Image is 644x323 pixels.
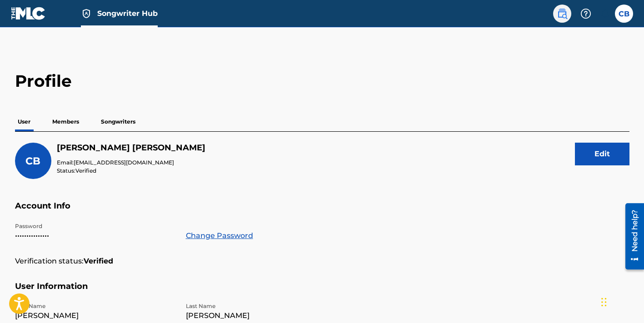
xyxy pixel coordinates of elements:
[186,302,346,310] p: Last Name
[15,112,33,131] p: User
[15,281,629,303] h5: User Information
[97,8,158,19] span: Songwriter Hub
[615,5,633,23] div: User Menu
[75,167,96,174] span: Verified
[553,5,571,23] a: Public Search
[84,256,113,267] strong: Verified
[186,310,346,321] p: [PERSON_NAME]
[81,8,92,19] img: Top Rightsholder
[557,8,568,19] img: search
[580,8,591,19] img: help
[599,279,644,323] iframe: Chat Widget
[577,5,595,23] div: Help
[600,9,609,18] div: Notifications
[57,159,205,167] p: Email:
[57,167,205,175] p: Status:
[74,159,174,166] span: [EMAIL_ADDRESS][DOMAIN_NAME]
[15,310,175,321] p: [PERSON_NAME]
[11,7,46,20] img: MLC Logo
[57,143,205,153] h5: Christopher Butler
[25,155,40,167] span: CB
[601,288,607,316] div: Drag
[50,112,82,131] p: Members
[575,143,629,165] button: Edit
[98,112,138,131] p: Songwriters
[15,230,175,241] p: •••••••••••••••
[15,71,629,91] h2: Profile
[15,256,84,267] p: Verification status:
[619,199,644,273] iframe: Resource Center
[15,222,175,230] p: Password
[15,201,629,222] h5: Account Info
[15,302,175,310] p: First Name
[186,230,253,241] a: Change Password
